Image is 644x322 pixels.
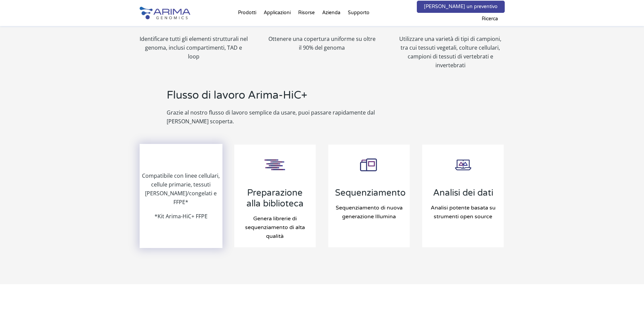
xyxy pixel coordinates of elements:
font: Identificare tutti gli elementi strutturali nel genoma, inclusi compartimenti, TAD e loop [140,35,248,60]
input: Hi-C for FFPE [2,121,6,125]
span: High Coverage Hi-C [8,112,47,118]
input: Gene Regulation [150,103,154,107]
input: Human Health [150,121,154,125]
input: Library Prep [2,138,6,143]
span: Other [156,138,168,144]
span: Hi-C [8,94,16,100]
input: Epigenetics [150,112,154,116]
font: [PERSON_NAME] un preventivo [424,4,498,9]
font: Compatibile con linee cellulari, cellule primarie, tessuti [PERSON_NAME]/congelati e FFPE* [142,172,220,206]
font: Ottenere una copertura uniforme su oltre il 90% del genoma [268,35,376,51]
span: Library Prep [8,138,32,144]
input: Capture Hi-C [2,103,6,107]
span: Hi-C for FFPE [8,120,34,126]
a: [PERSON_NAME] un preventivo [417,1,505,13]
font: *Kit Arima-HiC+ FFPE [154,213,208,220]
span: Other [8,155,20,162]
input: Other [150,138,154,143]
font: Ricerca [482,16,498,22]
span: State [148,56,159,62]
font: Preparazione alla biblioteca [246,188,304,209]
span: Structural Variant Discovery [156,129,212,135]
span: What is your area of interest? [148,83,207,90]
input: Single-Cell Methyl-3C [2,129,6,134]
span: Last name [148,0,169,6]
input: Arima Bioinformatics Platform [2,147,6,151]
img: Library-Prep-Step_Icon_Arima-Genomics.png [261,151,288,178]
input: Other [2,156,6,160]
span: Single-Cell Methyl-3C [8,129,50,135]
span: Arima Bioinformatics Platform [8,147,68,153]
font: Sequenziamento di nuova generazione Illumina [336,204,403,220]
font: Genera librerie di sequenziamento di alta qualità [245,215,305,240]
span: Capture Hi-C [8,103,33,109]
input: Structural Variant Discovery [150,129,154,134]
input: Genome Assembly [150,94,154,99]
img: Data-Analysis-Step_Icon_Arima-Genomics.png [450,151,477,178]
span: Gene Regulation [156,103,189,109]
span: Epigenetics [156,112,178,118]
font: Sequenziamento [335,188,406,198]
input: Hi-C [2,94,6,99]
font: Flusso di lavoro Arima-HiC+ [167,89,307,102]
img: Sequencing-Step_Icon_Arima-Genomics.png [355,151,382,178]
font: Analisi dei dati [433,188,493,198]
font: Analisi potente basata su strumenti open source [431,204,496,220]
span: Genome Assembly [156,94,193,100]
input: High Coverage Hi-C [2,112,6,116]
font: Utilizzare una varietà di tipi di campioni, tra cui tessuti vegetali, colture cellulari, campioni... [399,35,501,69]
font: Grazie al nostro flusso di lavoro semplice da usare, puoi passare rapidamente dal [PERSON_NAME] s... [167,109,375,125]
span: Human Health [156,120,186,126]
img: Arima-Genomics-logo [140,7,190,19]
